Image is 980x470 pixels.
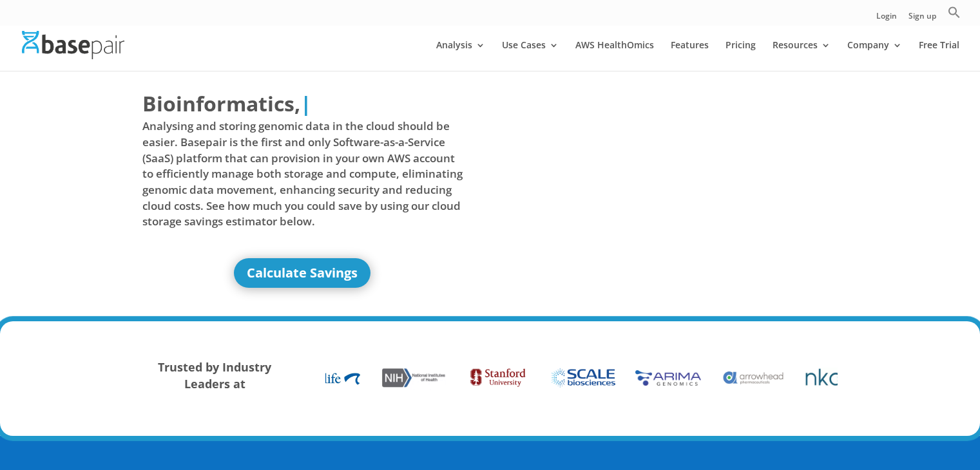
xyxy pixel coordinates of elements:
iframe: Basepair - NGS Analysis Simplified [500,89,821,269]
a: Pricing [725,41,756,71]
a: Analysis [436,41,485,71]
a: Sign up [908,12,936,26]
span: Bioinformatics, [142,89,300,118]
a: Features [671,41,709,71]
a: Login [876,12,897,26]
a: Free Trial [919,41,959,71]
a: Company [847,41,902,71]
a: Calculate Savings [234,258,370,288]
svg: Search [948,6,961,19]
a: Resources [773,41,831,71]
a: AWS HealthOmics [575,41,654,71]
a: Use Cases [502,41,559,71]
span: Analysing and storing genomic data in the cloud should be easier. Basepair is the first and only ... [142,118,463,229]
a: Search Icon Link [948,6,961,26]
img: Basepair [22,31,124,59]
span: | [300,89,312,117]
strong: Trusted by Industry Leaders at [158,359,271,391]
